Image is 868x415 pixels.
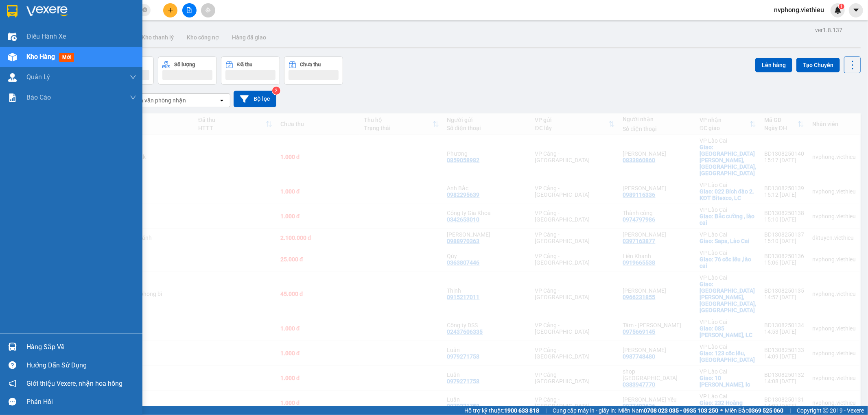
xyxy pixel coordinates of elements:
[767,5,831,15] span: nvphong.viethieu
[237,62,252,67] div: Đã thu
[849,3,863,17] button: caret-down
[234,91,276,107] button: Bộ lọc
[300,62,321,67] div: Chưa thu
[130,96,186,104] div: Chọn văn phòng nhận
[225,28,273,47] button: Hàng đã giao
[504,407,539,414] strong: 1900 633 818
[26,72,50,82] span: Quản Lý
[9,380,16,387] span: notification
[219,97,225,104] svg: open
[135,28,180,47] button: Kho thanh lý
[79,47,128,56] span: BD1308250141
[35,45,70,57] strong: TĐ chuyển phát:
[755,58,792,72] button: Lên hàng
[205,7,211,13] span: aim
[168,7,173,13] span: plus
[8,93,17,102] img: solution-icon
[725,406,783,415] span: Miền Bắc
[221,56,280,85] button: Đã thu
[26,359,136,372] div: Hướng dẫn sử dụng
[796,58,840,72] button: Tạo Chuyến
[748,407,783,414] strong: 0369 525 060
[26,396,136,408] div: Phản hồi
[37,7,77,24] strong: VIỆT HIẾU LOGISTIC
[8,343,17,351] img: warehouse-icon
[272,87,280,95] sup: 2
[26,341,136,353] div: Hàng sắp về
[815,26,842,35] div: ver 1.8.137
[464,406,539,415] span: Hỗ trợ kỹ thuật:
[59,53,74,62] span: mới
[142,7,147,14] span: close-circle
[163,3,177,17] button: plus
[7,5,17,17] img: logo-vxr
[26,92,51,102] span: Báo cáo
[284,56,343,85] button: Chưa thu
[8,73,17,82] img: warehouse-icon
[9,361,16,369] span: question-circle
[8,33,17,41] img: warehouse-icon
[834,7,842,14] img: icon-new-feature
[853,7,860,14] span: caret-down
[142,7,147,12] span: close-circle
[130,94,136,101] span: down
[789,406,791,415] span: |
[201,3,215,17] button: aim
[839,4,844,9] sup: 1
[644,407,718,414] strong: 0708 023 035 - 0935 103 250
[26,378,122,389] span: Giới thiệu Vexere, nhận hoa hồng
[3,24,34,56] img: logo
[823,408,829,413] span: copyright
[720,409,723,412] span: ⚪️
[553,406,616,415] span: Cung cấp máy in - giấy in:
[618,406,718,415] span: Miền Nam
[9,398,16,406] span: message
[182,3,197,17] button: file-add
[186,7,192,13] span: file-add
[174,62,195,67] div: Số lượng
[36,26,77,43] strong: PHIẾU GỬI HÀNG
[130,74,136,80] span: down
[545,406,547,415] span: |
[8,53,17,61] img: warehouse-icon
[26,53,55,61] span: Kho hàng
[180,28,225,47] button: Kho công nợ
[840,4,843,9] span: 1
[158,56,217,85] button: Số lượng
[26,31,66,41] span: Điều hành xe
[43,51,79,64] strong: 02143888555, 0243777888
